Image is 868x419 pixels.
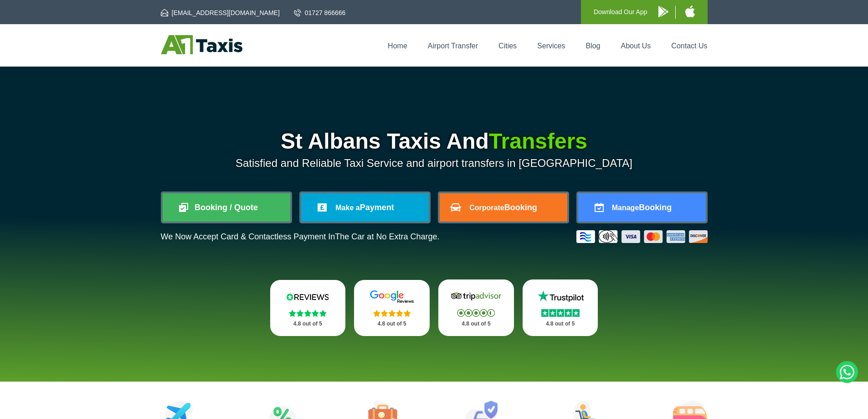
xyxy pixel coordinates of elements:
[161,157,708,170] p: Satisfied and Reliable Taxi Service and airport transfers in [GEOGRAPHIC_DATA]
[489,129,587,153] span: Transfers
[161,232,440,242] p: We Now Accept Card & Contactless Payment In
[586,42,600,50] a: Blog
[612,204,639,212] span: Manage
[621,42,651,50] a: About Us
[533,290,588,303] img: Trustpilot
[335,204,360,212] span: Make a
[576,230,708,243] img: Credit And Debit Cards
[685,5,695,17] img: A1 Taxis iPhone App
[163,193,290,222] a: Booking / Quote
[289,310,327,317] img: Stars
[457,309,495,317] img: Stars
[388,42,407,50] a: Home
[594,6,647,18] p: Download Our App
[523,279,598,336] a: Trustpilot Stars 4.8 out of 5
[280,318,336,330] p: 4.8 out of 5
[364,318,420,330] p: 4.8 out of 5
[270,280,346,336] a: Reviews.io Stars 4.8 out of 5
[161,130,708,152] h1: St Albans Taxis And
[469,204,504,212] span: Corporate
[161,8,280,17] a: [EMAIL_ADDRESS][DOMAIN_NAME]
[498,42,517,50] a: Cities
[671,42,707,50] a: Contact Us
[373,310,411,317] img: Stars
[365,290,419,304] img: Google
[533,318,588,330] p: 4.8 out of 5
[541,309,580,317] img: Stars
[440,193,567,222] a: CorporateBooking
[354,280,430,336] a: Google Stars 4.8 out of 5
[280,290,335,304] img: Reviews.io
[335,232,439,241] span: The Car at No Extra Charge.
[578,193,706,222] a: ManageBooking
[428,42,478,50] a: Airport Transfer
[448,318,504,330] p: 4.8 out of 5
[537,42,565,50] a: Services
[658,6,668,17] img: A1 Taxis Android App
[449,290,503,303] img: Tripadvisor
[294,8,346,17] a: 01727 866666
[438,279,514,336] a: Tripadvisor Stars 4.8 out of 5
[161,35,242,54] img: A1 Taxis St Albans LTD
[301,193,429,222] a: Make aPayment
